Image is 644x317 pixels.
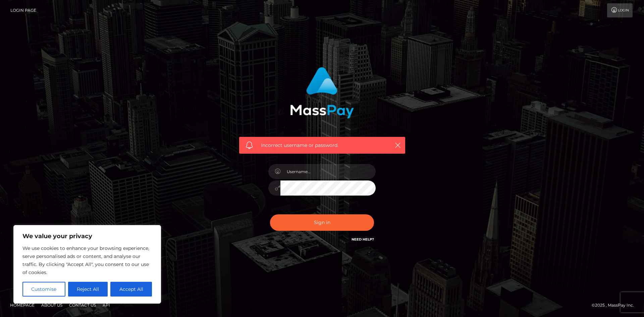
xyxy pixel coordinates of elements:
[7,300,37,310] a: Homepage
[261,142,383,149] span: Incorrect username or password.
[22,282,65,297] button: Customise
[13,225,161,304] div: We value your privacy
[66,300,99,310] a: Contact Us
[110,282,152,297] button: Accept All
[280,164,376,179] input: Username...
[10,3,36,17] a: Login Page
[22,244,152,276] p: We use cookies to enhance your browsing experience, serve personalised ads or content, and analys...
[100,300,113,310] a: API
[592,302,639,309] div: © 2025 , MassPay Inc.
[39,300,65,310] a: About Us
[22,232,152,240] p: We value your privacy
[270,214,374,231] button: Sign in
[352,237,374,242] a: Need Help?
[290,67,354,118] img: MassPay Login
[68,282,108,297] button: Reject All
[607,3,633,17] a: Login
